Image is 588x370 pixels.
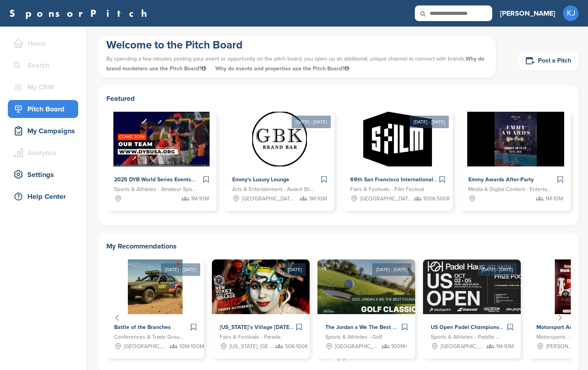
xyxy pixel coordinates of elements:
ul: Select a slide to show [106,357,571,363]
span: [GEOGRAPHIC_DATA], [GEOGRAPHIC_DATA] [360,195,412,203]
span: 10M-100M [179,342,204,351]
span: [GEOGRAPHIC_DATA], [GEOGRAPHIC_DATA] [441,342,484,351]
div: [DATE] - [DATE] [478,263,517,276]
a: Settings [8,166,78,184]
a: My CRM [8,78,78,96]
span: [GEOGRAPHIC_DATA], [GEOGRAPHIC_DATA] [335,342,379,351]
span: Fairs & Festivals - Film Festival [350,185,424,194]
span: Fairs & Festivals - Parade [220,333,281,341]
div: 3 of 12 [317,259,415,359]
div: My CRM [12,80,78,94]
span: 100K-500K [423,195,450,203]
span: Media & Digital Content - Entertainment [468,185,551,194]
span: [US_STATE], [GEOGRAPHIC_DATA] [229,342,273,351]
div: Pitch Board [12,102,78,116]
div: [DATE] [284,263,306,276]
a: Analytics [8,144,78,162]
span: [GEOGRAPHIC_DATA], [GEOGRAPHIC_DATA], [US_STATE][GEOGRAPHIC_DATA], [GEOGRAPHIC_DATA], [GEOGRAPHIC... [124,342,168,351]
span: Sports & Athletes - Paddle & racket sports [431,333,501,341]
span: Sports & Athletes - Golf [325,333,382,341]
span: Emmy's Luxury Lounge [232,176,289,183]
span: Conferences & Trade Groups - Entertainment [114,333,185,341]
button: Go to page 3 [342,358,346,361]
button: Go to page 2 [337,358,340,361]
span: Battle of the Branches [114,324,171,331]
span: Arts & Entertainment - Award Show [232,185,315,194]
a: [PERSON_NAME] [500,5,555,22]
a: [DATE] Sponsorpitch & [US_STATE]’s Village [DATE] Parade - 2025 Fairs & Festivals - Parade [US_ST... [212,247,310,359]
a: [DATE] - [DATE] Sponsorpitch & Battle of the Branches Conferences & Trade Groups - Entertainment ... [106,247,204,359]
a: My Campaigns [8,122,78,140]
img: Sponsorpitch & [363,112,432,166]
a: [DATE] - [DATE] Sponsorpitch & The Jordan x We The Best Golf Classic 2025 – Where Sports, Music &... [317,247,415,359]
span: [GEOGRAPHIC_DATA], [GEOGRAPHIC_DATA] [242,195,294,203]
div: [DATE] - [DATE] [161,263,200,276]
div: Home [12,36,78,50]
a: Help Center [8,188,78,206]
img: Sponsorpitch & [212,259,310,314]
div: Settings [12,168,78,182]
a: [DATE] - [DATE] Sponsorpitch & US Open Padel Championships at [GEOGRAPHIC_DATA] Sports & Athletes... [423,247,521,359]
span: [US_STATE]’s Village [DATE] Parade - 2025 [220,324,328,331]
span: 1M-10M [496,342,514,351]
a: Search [8,56,78,74]
span: 100M+ [391,342,407,351]
a: Sponsorpitch & Emmy Awards After-Party Media & Digital Content - Entertainment 1M-10M [461,112,571,211]
span: Why do events and properties use the Pitch Board? [215,65,349,72]
div: 1 of 12 [106,259,204,359]
h2: My Recommendations [106,241,571,252]
button: Next slide [554,312,565,323]
span: The Jordan x We The Best Golf Classic 2025 – Where Sports, Music & Philanthropy Collide [325,324,554,331]
div: Search [12,58,78,72]
span: Emmy Awards After-Party [468,176,534,183]
div: 2 of 12 [212,259,310,359]
a: SponsorPitch [9,8,152,18]
div: [DATE] - [DATE] [372,263,411,276]
img: Sponsorpitch & [113,112,210,166]
span: 1M-10M [309,195,327,203]
span: KJ [563,5,579,21]
a: Post a Pitch [519,51,579,70]
img: Sponsorpitch & [252,112,307,166]
h3: [PERSON_NAME] [500,8,555,19]
span: 2025 DYB World Series Events [114,176,191,183]
div: 4 of 12 [423,259,521,359]
img: Sponsorpitch & [128,259,183,314]
a: [DATE] - [DATE] Sponsorpitch & Emmy's Luxury Lounge Arts & Entertainment - Award Show [GEOGRAPHIC... [224,99,335,211]
a: Pitch Board [8,100,78,118]
span: 50K-100K [285,342,308,351]
div: Analytics [12,146,78,160]
span: 1M-10M [191,195,209,203]
img: Sponsorpitch & [317,259,427,314]
button: Go to last slide [112,312,123,323]
div: [DATE] - [DATE] [410,116,449,128]
span: Sports & Athletes - Amateur Sports Leagues [114,185,197,194]
h1: Welcome to the Pitch Board [106,38,488,52]
span: 1M-10M [545,195,563,203]
a: [DATE] - [DATE] Sponsorpitch & 69th San Francisco International Film Festival Fairs & Festivals -... [342,99,453,211]
h2: Featured [106,93,571,104]
img: Sponsorpitch & [467,112,565,166]
div: Help Center [12,189,78,204]
div: [DATE] - [DATE] [292,116,331,128]
span: 69th San Francisco International Film Festival [350,176,467,183]
a: Sponsorpitch & 2025 DYB World Series Events Sports & Athletes - Amateur Sports Leagues 1M-10M [106,112,217,211]
button: Go to page 1 [331,357,335,362]
span: US Open Padel Championships at [GEOGRAPHIC_DATA] [431,324,574,331]
a: Home [8,34,78,52]
p: By spending a few minutes posting your event or opportunity on the pitch board, you open up an ad... [106,52,488,75]
div: My Campaigns [12,124,78,138]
